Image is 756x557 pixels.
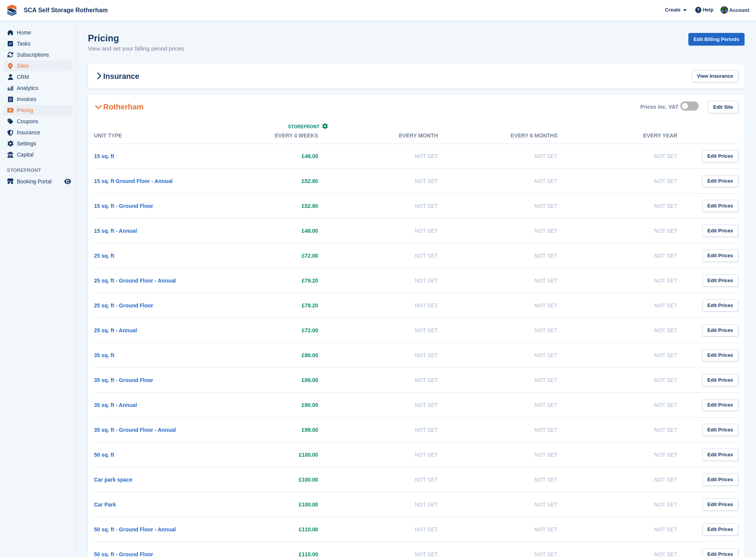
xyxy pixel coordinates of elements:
[573,417,693,442] td: Not Set
[702,175,738,188] a: Edit Prices
[4,105,72,116] a: menu
[702,474,738,486] a: Edit Prices
[688,33,745,46] a: Edit Billing Periods
[333,517,453,542] td: Not Set
[214,417,333,442] td: £99.00
[453,392,573,417] td: Not Set
[17,105,63,116] span: Pricing
[214,168,333,193] td: £52.80
[453,417,573,442] td: Not Set
[702,200,738,212] a: Edit Prices
[94,477,132,483] a: Car park space
[573,368,693,392] td: Not Set
[573,318,693,343] td: Not Set
[573,442,693,467] td: Not Set
[17,176,63,187] span: Booking Portal
[214,492,333,517] td: £100.00
[453,293,573,318] td: Not Set
[94,377,153,383] a: 35 sq. ft - Ground Floor
[333,318,453,343] td: Not Set
[453,144,573,168] td: Not Set
[4,127,72,138] a: menu
[702,299,738,312] a: Edit Prices
[17,38,63,49] span: Tasks
[288,124,328,129] a: Storefront
[333,392,453,417] td: Not Set
[94,452,114,458] a: 50 sq. ft
[63,177,72,186] a: Preview store
[453,193,573,218] td: Not Set
[94,278,176,284] a: 25 sq. ft - Ground Floor - Annual
[17,127,63,138] span: Insurance
[453,128,573,144] th: Every 6 months
[4,27,72,38] a: menu
[88,44,184,53] p: View and set your billing period prices
[17,27,63,38] span: Home
[94,352,114,358] a: 35 sq. ft
[94,253,114,259] a: 25 sq. ft
[573,467,693,492] td: Not Set
[573,168,693,193] td: Not Set
[729,7,749,14] span: Account
[94,72,139,81] h2: Insurance
[573,293,693,318] td: Not Set
[573,218,693,243] td: Not Set
[333,243,453,268] td: Not Set
[453,318,573,343] td: Not Set
[702,324,738,337] a: Edit Prices
[4,138,72,149] a: menu
[573,243,693,268] td: Not Set
[453,492,573,517] td: Not Set
[17,83,63,93] span: Analytics
[333,128,453,144] th: Every month
[702,449,738,461] a: Edit Prices
[94,178,173,184] a: 15 sq. ft Ground Floor - Annual
[17,94,63,105] span: Invoices
[333,168,453,193] td: Not Set
[702,225,738,237] a: Edit Prices
[94,228,137,234] a: 15 sq. ft - Annual
[333,417,453,442] td: Not Set
[288,124,320,129] span: Storefront
[573,128,693,144] th: Every year
[665,6,680,14] span: Create
[453,343,573,368] td: Not Set
[453,442,573,467] td: Not Set
[573,144,693,168] td: Not Set
[453,467,573,492] td: Not Set
[4,38,72,49] a: menu
[94,203,153,209] a: 15 sq. ft - Ground Floor
[214,128,333,144] th: Every 4 weeks
[4,149,72,160] a: menu
[453,243,573,268] td: Not Set
[702,399,738,412] a: Edit Prices
[94,128,214,144] th: Unit Type
[333,293,453,318] td: Not Set
[214,293,333,318] td: £79.20
[573,492,693,517] td: Not Set
[702,523,738,536] a: Edit Prices
[17,116,63,127] span: Coupons
[453,368,573,392] td: Not Set
[214,343,333,368] td: £90.00
[214,144,333,168] td: £48.00
[214,442,333,467] td: £100.00
[214,517,333,542] td: £110.00
[333,193,453,218] td: Not Set
[94,526,176,532] a: 50 sq. ft - Ground Floor - Annual
[573,392,693,417] td: Not Set
[94,501,116,508] a: Car Park
[4,60,72,71] a: menu
[333,467,453,492] td: Not Set
[94,102,144,111] h2: Rotherham
[573,268,693,293] td: Not Set
[573,343,693,368] td: Not Set
[17,72,63,82] span: CRM
[6,5,18,16] img: stora-icon-8386f47178a22dfd0bd8f6a31ec36ba5ce8667c1dd55bd0f319d3a0aa187defe.svg
[453,218,573,243] td: Not Set
[333,368,453,392] td: Not Set
[7,167,76,174] span: Storefront
[214,318,333,343] td: £72.00
[702,250,738,262] a: Edit Prices
[214,268,333,293] td: £79.20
